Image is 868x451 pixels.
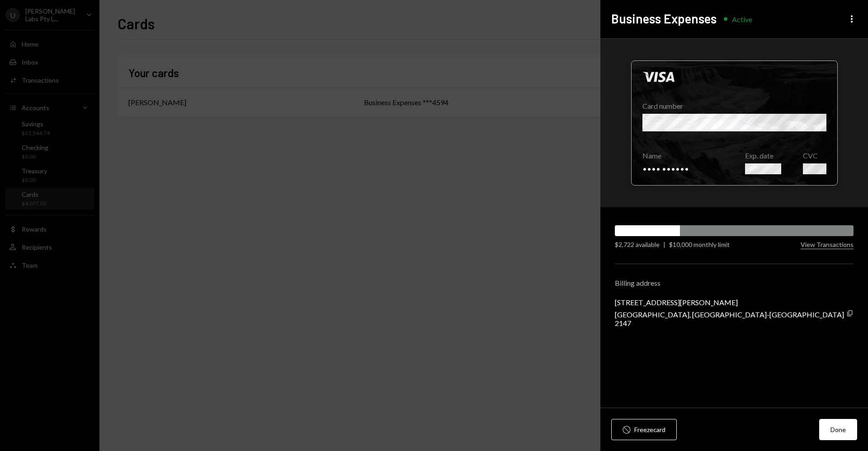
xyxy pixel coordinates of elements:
h2: Business Expenses [611,10,717,28]
div: Freeze card [634,425,665,434]
div: $2,722 available [615,240,660,249]
div: Billing address [615,279,854,287]
button: Done [819,419,857,440]
div: Click to reveal [631,60,838,186]
div: Active [732,15,752,23]
button: View Transactions [801,241,854,249]
div: | [663,240,665,249]
div: $10,000 monthly limit [669,240,730,249]
div: [STREET_ADDRESS][PERSON_NAME] [615,298,846,307]
button: Freezecard [611,419,677,440]
div: [GEOGRAPHIC_DATA], [GEOGRAPHIC_DATA]-[GEOGRAPHIC_DATA] 2147 [615,310,846,327]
